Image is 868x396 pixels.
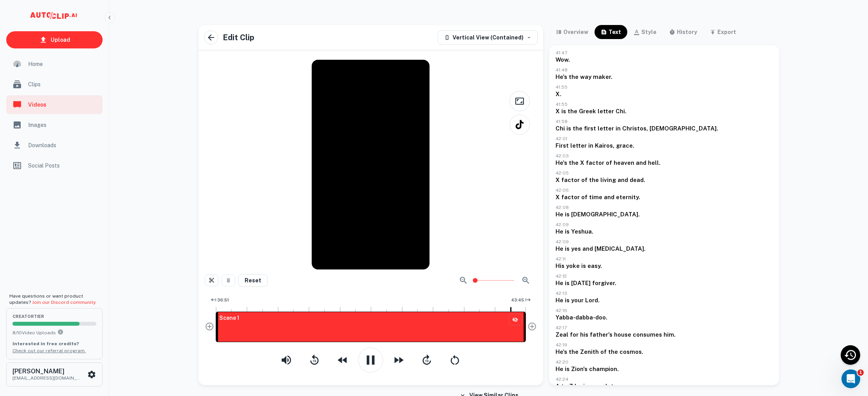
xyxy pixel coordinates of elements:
span: the [568,108,577,114]
span: cosmos. [619,348,643,355]
span: Christos, [622,125,648,132]
p: 42:13 [556,290,773,296]
span: time [589,194,602,200]
span: letter [598,125,614,132]
button: Split Scene [205,275,218,286]
span: He [556,297,563,303]
span: Have questions or want product updates? [9,293,96,305]
span: is [565,228,570,235]
a: Home [6,55,103,73]
span: X [556,177,560,183]
span: is [583,383,588,389]
button: Reset Clip to Original Settings [238,274,268,287]
span: in [588,142,593,149]
span: of [600,348,607,355]
span: eternity. [616,194,640,200]
a: Images [6,116,103,134]
a: Join our Discord community. [32,300,96,305]
div: Add Outro [527,322,537,334]
span: is [565,297,570,303]
p: [EMAIL_ADDRESS][DOMAIN_NAME] [12,375,83,382]
span: is [566,125,571,132]
span: the [569,348,579,355]
div: text [609,27,621,37]
a: Clips [6,75,103,94]
span: the [569,73,579,80]
span: Yeshua. [571,228,593,235]
span: to [561,383,568,389]
span: yes [571,245,581,252]
iframe: Intercom live chat [841,369,860,388]
span: your [571,297,584,303]
button: Choose the default mode in which all your clips are displayed and formatted [438,30,538,45]
span: Yabba-dabba-doo. [556,314,607,321]
button: history [663,25,703,39]
span: Videos [28,100,98,109]
div: Vertical View (Contained) [444,33,524,42]
button: Edit Clip Start Time [208,294,232,306]
span: He [556,211,563,218]
span: the [569,159,579,166]
span: [MEDICAL_DATA]. [595,245,646,252]
span: He [556,228,563,235]
span: First [556,142,569,149]
span: 36:51 [217,297,229,303]
button: text [595,25,627,39]
span: X [556,108,560,114]
span: factor [561,177,580,183]
h6: [PERSON_NAME] [12,368,83,375]
span: He's [556,73,567,80]
p: 42:09 [556,239,773,245]
p: 42:20 [556,359,773,365]
a: Social Posts [6,156,103,175]
span: of [581,194,588,200]
span: is [565,211,570,218]
svg: You can upload 10 videos per month on the creator tier. Upgrade to upload more. [57,329,64,335]
span: Social Posts [28,161,98,170]
button: creatorTier8/10Video UploadsYou can upload 10 videos per month on the creator tier. Upgrade to up... [6,308,103,359]
p: 41:48 [556,67,773,73]
span: [DEMOGRAPHIC_DATA]. [650,125,718,132]
span: yoke [566,262,580,269]
span: Home [28,60,98,68]
span: Chi. [616,108,627,114]
button: [PERSON_NAME][EMAIL_ADDRESS][DOMAIN_NAME] [6,362,103,387]
a: Downloads [6,136,103,155]
span: is [561,108,566,114]
div: Recent Activity [841,345,860,365]
p: 42:01 [556,136,773,142]
div: overview [563,27,588,37]
span: letter [598,108,614,114]
a: Videos [6,95,103,114]
p: 8 / 10 Video Uploads [12,329,96,336]
span: A [556,383,560,389]
button: style [627,25,663,39]
span: factor [586,159,604,166]
div: export [717,27,736,37]
span: heaven [614,159,634,166]
span: way [580,73,591,80]
p: 42:05 [556,170,773,176]
span: is [581,262,586,269]
div: style [641,27,657,37]
span: and [604,194,614,200]
a: Check out our referral program. [12,348,86,353]
button: export [703,25,742,39]
span: He [556,245,563,252]
span: creator Tier [12,314,96,319]
button: overview [549,25,595,39]
span: Zenith [580,348,599,355]
span: the [589,177,599,183]
span: and [582,245,593,252]
span: is [565,245,570,252]
span: X [556,194,560,200]
p: 42:17 [556,325,773,331]
span: his [580,331,588,338]
span: Z [569,383,573,389]
span: and [636,159,646,166]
